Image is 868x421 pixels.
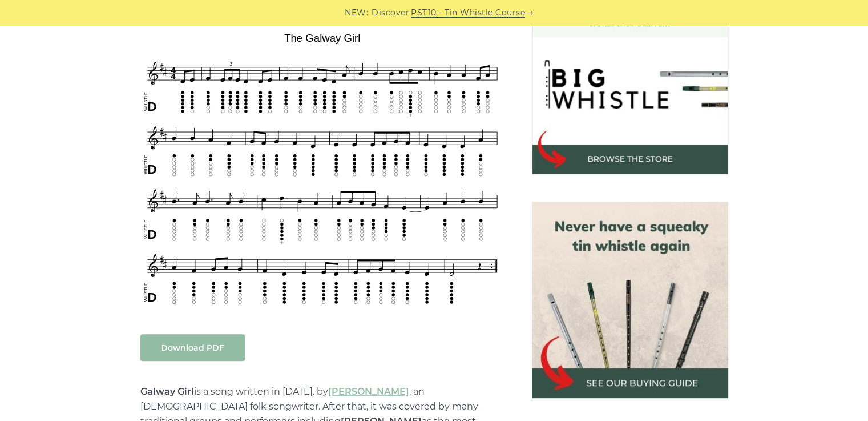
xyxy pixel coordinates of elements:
[372,6,409,19] span: Discover
[328,386,409,397] a: [PERSON_NAME]
[140,28,504,311] img: The Galway Girl Tin Whistle Tab & Sheet Music
[345,6,368,19] span: NEW:
[411,6,525,19] a: PST10 - Tin Whistle Course
[140,334,245,361] a: Download PDF
[532,202,728,398] img: tin whistle buying guide
[140,386,194,397] strong: Galway Girl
